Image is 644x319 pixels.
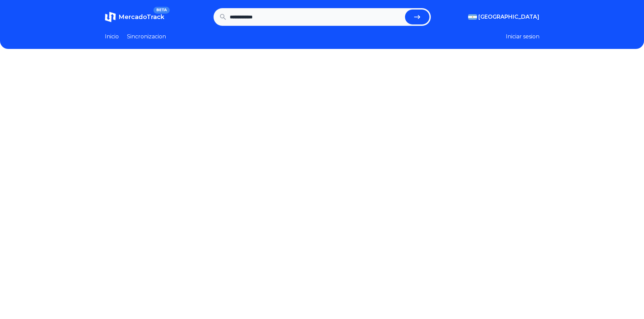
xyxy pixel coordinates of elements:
[153,7,169,14] span: BETA
[468,13,539,21] button: [GEOGRAPHIC_DATA]
[105,33,119,41] a: Inicio
[468,14,477,20] img: Argentina
[118,13,164,21] span: MercadoTrack
[478,13,539,21] span: [GEOGRAPHIC_DATA]
[105,12,164,22] a: MercadoTrackBETA
[105,12,116,22] img: MercadoTrack
[127,33,166,41] a: Sincronizacion
[506,33,539,41] button: Iniciar sesion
